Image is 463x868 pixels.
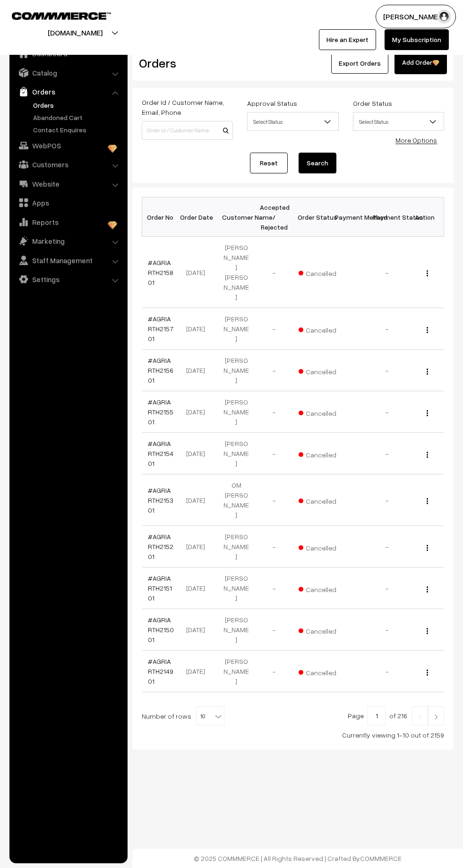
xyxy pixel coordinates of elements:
[142,711,191,721] span: Number of rows
[255,237,293,308] td: -
[180,567,217,609] td: [DATE]
[389,712,407,720] span: of 216
[12,83,124,100] a: Orders
[255,433,293,474] td: -
[299,665,346,678] span: Cancelled
[197,707,224,726] span: 10
[12,64,124,81] a: Catalog
[12,175,124,192] a: Website
[31,100,124,110] a: Orders
[247,98,297,108] label: Approval Status
[217,350,255,391] td: [PERSON_NAME]
[331,53,388,74] button: Export Orders
[12,9,94,21] a: COMMMERCE
[331,198,369,237] th: Payment Method
[148,533,173,560] a: #AGRIARTH215201
[217,567,255,609] td: [PERSON_NAME]
[180,474,217,526] td: [DATE]
[427,327,428,333] img: Menu
[255,567,293,609] td: -
[217,391,255,433] td: [PERSON_NAME]
[180,391,217,433] td: [DATE]
[369,350,406,391] td: -
[180,433,217,474] td: [DATE]
[217,433,255,474] td: [PERSON_NAME]
[180,237,217,308] td: [DATE]
[247,112,338,131] span: Select Status
[299,494,346,506] span: Cancelled
[148,486,173,514] a: #AGRIARTH215301
[299,153,336,173] button: Search
[217,308,255,350] td: [PERSON_NAME]
[142,198,180,237] th: Order No
[299,624,346,636] span: Cancelled
[248,113,338,130] span: Select Status
[369,651,406,692] td: -
[255,651,293,692] td: -
[148,574,172,602] a: #AGRIARTH215101
[142,121,233,140] input: Order Id / Customer Name / Customer Email / Customer Phone
[369,609,406,651] td: -
[353,98,392,108] label: Order Status
[299,541,346,553] span: Cancelled
[217,526,255,567] td: [PERSON_NAME]
[12,271,124,288] a: Settings
[180,198,217,237] th: Order Date
[394,52,447,74] a: Add Order
[299,447,346,460] span: Cancelled
[255,308,293,350] td: -
[255,350,293,391] td: -
[12,252,124,269] a: Staff Management
[255,198,293,237] th: Accepted / Rejected
[132,849,463,868] footer: © 2025 COMMMERCE | All Rights Reserved | Crafted By
[142,97,233,117] label: Order Id / Customer Name, Email, Phone
[432,714,440,720] img: Right
[148,616,174,644] a: #AGRIARTH215001
[427,452,428,458] img: Menu
[139,56,232,70] h2: Orders
[250,153,288,173] a: Reset
[406,198,444,237] th: Action
[148,657,173,685] a: #AGRIARTH214901
[293,198,331,237] th: Order Status
[148,356,173,384] a: #AGRIARTH215601
[12,137,124,154] a: WebPOS
[180,651,217,692] td: [DATE]
[385,29,449,50] a: My Subscription
[255,526,293,567] td: -
[369,237,406,308] td: -
[369,567,406,609] td: -
[31,112,124,122] a: Abandoned Cart
[369,308,406,350] td: -
[299,582,346,594] span: Cancelled
[427,498,428,504] img: Menu
[180,609,217,651] td: [DATE]
[437,9,451,24] img: user
[299,266,346,278] span: Cancelled
[299,323,346,335] span: Cancelled
[360,854,402,862] a: COMMMERCE
[196,706,224,725] span: 10
[369,433,406,474] td: -
[348,712,364,720] span: Page
[12,214,124,231] a: Reports
[148,398,173,426] a: #AGRIARTH215501
[142,730,444,740] div: Currently viewing 1-10 out of 2159
[376,5,456,28] button: [PERSON_NAME]
[369,391,406,433] td: -
[12,12,111,19] img: COMMMERCE
[148,315,173,343] a: #AGRIARTH215701
[217,198,255,237] th: Customer Name
[12,194,124,211] a: Apps
[255,609,293,651] td: -
[427,586,428,593] img: Menu
[369,526,406,567] td: -
[217,237,255,308] td: [PERSON_NAME] [PERSON_NAME]
[12,232,124,249] a: Marketing
[416,714,424,720] img: Left
[180,308,217,350] td: [DATE]
[353,113,444,130] span: Select Status
[299,364,346,377] span: Cancelled
[180,526,217,567] td: [DATE]
[319,29,376,50] a: Hire an Expert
